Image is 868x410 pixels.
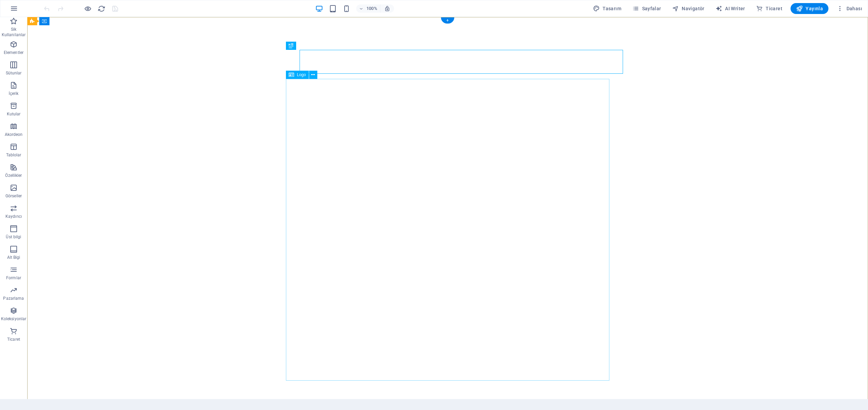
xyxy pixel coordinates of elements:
p: Alt Bigi [7,255,20,260]
p: Görseller [5,193,22,199]
p: Kutular [7,111,21,117]
button: Ön izleme modundan çıkıp düzenlemeye devam etmek için buraya tıklayın [84,4,92,13]
button: reload [97,4,105,13]
p: Koleksiyonlar [1,316,26,322]
button: 100% [356,4,380,13]
span: Sayfalar [632,5,661,12]
p: Üst bilgi [6,234,21,240]
i: Yeniden boyutlandırmada yakınlaştırma düzeyini seçilen cihaza uyacak şekilde otomatik olarak ayarla. [384,5,390,12]
p: İçerik [9,91,18,96]
span: Dahası [837,5,862,12]
p: Ticaret [7,337,20,342]
span: Yayınla [796,5,823,12]
button: Yayınla [791,3,828,14]
span: Tasarım [593,5,621,12]
div: Tasarım (Ctrl+Alt+Y) [590,3,624,14]
button: Sayfalar [630,3,664,14]
p: Elementler [4,50,24,55]
h6: 100% [366,4,377,13]
p: Özellikler [5,173,22,178]
div: + [441,17,454,24]
button: Ticaret [753,3,785,14]
p: Akordeon [5,132,23,137]
p: Tablolar [6,152,21,158]
span: Logo [297,73,306,77]
p: Pazarlama [3,296,24,301]
i: Sayfayı yeniden yükleyin [98,5,105,13]
button: Dahası [834,3,865,14]
p: Formlar [6,275,21,281]
span: AI Writer [715,5,745,12]
button: Tasarım [590,3,624,14]
span: Navigatör [672,5,705,12]
button: AI Writer [713,3,748,14]
span: Ticaret [756,5,782,12]
p: Kaydırıcı [5,214,22,219]
p: Sütunlar [6,70,22,76]
button: Navigatör [669,3,707,14]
